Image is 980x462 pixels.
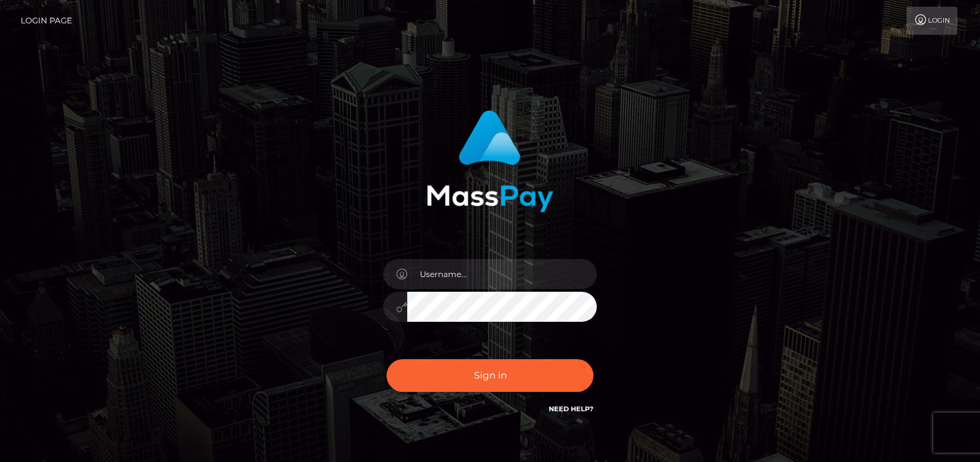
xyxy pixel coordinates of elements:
[427,110,553,212] img: MassPay Login
[21,7,72,35] a: Login Page
[387,359,593,392] button: Sign in
[907,7,957,35] a: Login
[407,259,597,289] input: Username...
[549,405,593,413] a: Need Help?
